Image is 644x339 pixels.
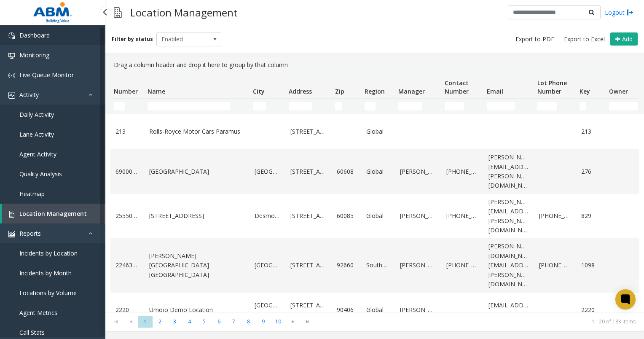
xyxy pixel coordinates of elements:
[534,99,576,114] td: Lot Phone Number Filter
[488,197,529,235] a: [PERSON_NAME][EMAIL_ADDRESS][PERSON_NAME][DOMAIN_NAME]
[537,79,567,95] span: Lot Phone Number
[114,87,138,95] span: Number
[337,167,356,176] a: 60608
[446,211,478,221] a: [PHONE_NUMBER]
[512,33,558,45] button: Export to PDF
[115,305,139,315] a: 2220
[19,51,49,59] span: Monitoring
[19,328,45,336] span: Call Stats
[19,130,54,138] span: Lane Activity
[610,32,638,46] button: Add
[400,261,436,270] a: [PERSON_NAME]
[253,87,265,95] span: City
[226,316,241,327] span: Page 7
[149,167,244,176] a: [GEOGRAPHIC_DATA]
[483,99,534,114] td: Email Filter
[255,167,280,176] a: [GEOGRAPHIC_DATA]
[515,35,554,43] span: Export to PDF
[19,210,87,218] span: Location Management
[114,102,125,110] input: Number Filter
[488,153,529,191] a: [PERSON_NAME][EMAIL_ADDRESS][PERSON_NAME][DOMAIN_NAME]
[366,127,390,136] a: Global
[115,261,139,270] a: 22463372
[153,316,167,327] span: Page 2
[365,102,376,110] input: Region Filter
[441,99,483,114] td: Contact Number Filter
[19,110,54,118] span: Daily Activity
[8,72,15,79] img: 'icon'
[19,229,41,237] span: Reports
[115,127,139,136] a: 213
[255,261,280,270] a: [GEOGRAPHIC_DATA]
[115,211,139,221] a: 25550063
[256,316,271,327] span: Page 9
[398,87,425,95] span: Manager
[365,87,385,95] span: Region
[241,316,256,327] span: Page 8
[487,87,503,95] span: Email
[581,261,601,270] a: 1098
[488,242,529,289] a: [PERSON_NAME][DOMAIN_NAME][EMAIL_ADDRESS][PERSON_NAME][DOMAIN_NAME]
[19,309,57,317] span: Agent Metrics
[537,102,557,110] input: Lot Phone Number Filter
[580,102,586,110] input: Key Filter
[332,99,361,114] td: Zip Filter
[126,2,242,23] h3: Location Management
[148,102,230,110] input: Name Filter
[400,305,436,315] a: [PERSON_NAME]
[287,318,298,325] span: Go to the next page
[289,102,312,110] input: Address Filter
[197,316,212,327] span: Page 5
[19,190,45,198] span: Heatmap
[445,79,469,95] span: Contact Number
[609,87,628,95] span: Owner
[302,318,313,325] span: Go to the last page
[576,99,606,114] td: Key Filter
[149,211,244,221] a: [STREET_ADDRESS]
[337,305,356,315] a: 90406
[112,35,153,43] label: Filter by status
[581,127,601,136] a: 213
[400,167,436,176] a: [PERSON_NAME]
[398,102,422,110] input: Manager Filter
[8,92,15,99] img: 'icon'
[335,102,342,110] input: Zip Filter
[271,316,285,327] span: Page 10
[488,301,529,320] a: [EMAIL_ADDRESS][DOMAIN_NAME]
[144,99,250,114] td: Name Filter
[19,150,56,158] span: Agent Activity
[627,8,633,17] img: logout
[114,2,122,23] img: pageIcon
[366,211,390,221] a: Global
[8,231,15,237] img: 'icon'
[366,167,390,176] a: Global
[138,316,153,327] span: Page 1
[289,87,312,95] span: Address
[8,211,15,218] img: 'icon'
[290,301,327,320] a: [STREET_ADDRESS][PERSON_NAME]
[255,211,280,221] a: Desmoines
[290,261,327,270] a: [STREET_ADDRESS]
[182,316,197,327] span: Page 4
[395,99,441,114] td: Manager Filter
[212,316,226,327] span: Page 6
[290,211,327,221] a: [STREET_ADDRESS]
[337,261,356,270] a: 92660
[19,170,62,178] span: Quality Analysis
[19,289,77,297] span: Locations by Volume
[253,102,266,110] input: City Filter
[366,261,390,270] a: Southwest
[539,261,571,270] a: [PHONE_NUMBER]
[487,102,515,110] input: Email Filter
[622,35,633,43] span: Add
[149,251,244,280] a: [PERSON_NAME][GEOGRAPHIC_DATA] [GEOGRAPHIC_DATA]
[285,99,332,114] td: Address Filter
[115,167,139,176] a: 69000276
[19,91,39,99] span: Activity
[581,305,601,315] a: 2220
[250,99,285,114] td: City Filter
[564,35,605,43] span: Export to Excel
[8,52,15,59] img: 'icon'
[361,99,395,114] td: Region Filter
[366,305,390,315] a: Global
